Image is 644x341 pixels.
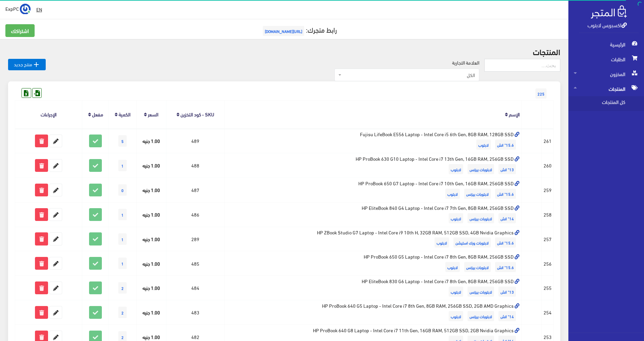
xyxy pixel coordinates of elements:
span: لابتوب [435,237,449,248]
span: 0 [118,184,127,196]
a: SKU - كود التخزين [180,109,214,119]
span: 14" انش [498,311,516,321]
span: الطلبات [574,52,639,67]
td: 488 [166,153,225,178]
span: ExpPC [5,4,19,13]
span: لابتوبات بيزنس [468,287,494,297]
th: الإجراءات [15,101,82,128]
span: لابتوبات بيزنس [464,189,491,199]
span: لابتوبات بيزنس [468,164,494,174]
span: لابتوبات بيزنس [468,213,494,223]
span: 15.6" انش [495,237,516,248]
td: 1.00 جنيه [136,178,166,202]
td: Fujisu LifeBook E556 Laptop - Intel Core i5 6th Gen, 8GB RAM, 128GB SSD [225,128,522,153]
span: 2 [118,282,127,294]
span: الكل [334,69,479,81]
a: الإسم [509,109,520,119]
a: EN [34,3,45,15]
span: 1 [118,233,127,245]
td: 289 [166,227,225,251]
td: HP ProBook 640 G5 Laptop - Intel Core i7 8th Gen, 8GB RAM, 256GB SSD, 2GB AMD Graphics [225,300,522,325]
td: HP EliteBook 840 G4 Laptop - Intel Core i7 7th Gen, 8GB RAM, 256GB SSD [225,202,522,227]
img: ... [20,4,31,14]
td: 257 [542,227,554,251]
td: HP EliteBook 830 G6 Laptop - Intel Core i7 8th Gen, 8GB RAM, 256GB SSD [225,276,522,300]
span: 1 [118,209,127,220]
span: 13" انش [498,287,516,297]
span: لابتوب [445,189,460,199]
span: 1 [118,258,127,269]
span: المخزون [574,67,639,81]
h2: المنتجات [8,47,560,56]
td: 1.00 جنيه [136,251,166,276]
td: HP ZBook Studio G7 Laptop - Intel Core i9 10th H, 32GB RAM, 512GB SSD, 4GB Nvidia Graphics [225,227,522,251]
a: المنتجات [568,81,644,96]
td: 1.00 جنيه [136,202,166,227]
td: 486 [166,202,225,227]
span: 15.6" انش [495,140,516,150]
td: 254 [542,300,554,325]
td: 1.00 جنيه [136,276,166,300]
span: لابتوبات ورك استيشن [453,237,491,248]
span: الكل [343,72,475,78]
td: HP ProBook 630 G10 Laptop - Intel Core i7 13th Gen, 16GB RAM, 256GB SSD [225,153,522,178]
span: لابتوب [445,262,460,272]
span: [URL][DOMAIN_NAME] [263,26,304,36]
a: ... ExpPC [5,3,31,14]
a: كل المنتجات [568,96,644,111]
input: بحث... [484,59,560,72]
a: اكسبريس لابتوب [588,20,627,30]
td: 1.00 جنيه [136,153,166,178]
td: 256 [542,251,554,276]
span: 15.6" انش [495,189,516,199]
u: EN [36,5,42,13]
span: الرئيسية [574,37,639,52]
td: 487 [166,178,225,202]
td: 485 [166,251,225,276]
a: اشتراكك [5,24,35,37]
a: منتج جديد [8,59,46,70]
span: لابتوبات بيزنس [468,311,494,321]
span: لابتوبات بيزنس [464,262,491,272]
span: 2 [118,307,127,318]
td: 255 [542,276,554,300]
span: لابتوب [449,287,463,297]
td: HP ProBook 650 G7 Laptop - Intel Core i7 10th Gen, 16GB RAM, 256GB SSD [225,178,522,202]
a: المخزون [568,67,644,81]
span: المنتجات [574,81,639,96]
span: لابتوب [476,140,491,150]
i:  [32,61,40,69]
span: 225 [535,88,547,99]
span: كل المنتجات [574,96,625,111]
td: 1.00 جنيه [136,128,166,153]
td: 260 [542,153,554,178]
span: 5 [118,135,127,147]
span: 1 [118,160,127,171]
a: السعر [148,109,158,119]
td: 489 [166,128,225,153]
img: . [591,5,627,18]
td: 1.00 جنيه [136,300,166,325]
span: 14" انش [498,213,516,223]
span: لابتوب [449,164,463,174]
span: 15.6" انش [495,262,516,272]
span: لابتوب [449,213,463,223]
td: 261 [542,128,554,153]
span: 13" انش [498,164,516,174]
td: 484 [166,276,225,300]
td: 259 [542,178,554,202]
a: رابط متجرك:[URL][DOMAIN_NAME] [261,23,337,36]
label: العلامة التجارية [452,59,479,66]
a: مفعل [92,109,103,119]
td: 483 [166,300,225,325]
td: 1.00 جنيه [136,227,166,251]
a: الرئيسية [568,37,644,52]
a: الطلبات [568,52,644,67]
td: 258 [542,202,554,227]
span: لابتوب [449,311,463,321]
td: HP ProBook 650 G5 Laptop - Intel Core i7 8th Gen, 8GB RAM, 256GB SSD [225,251,522,276]
a: الكمية [119,109,130,119]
